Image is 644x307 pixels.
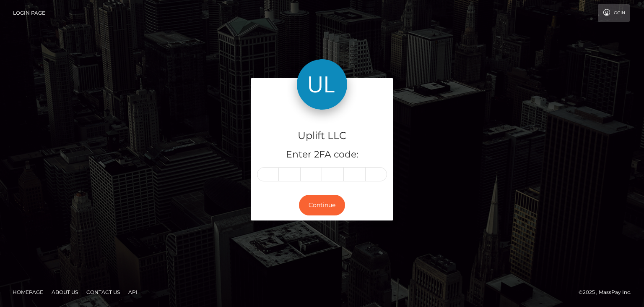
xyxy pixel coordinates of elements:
[48,286,81,299] a: About Us
[257,129,387,143] h4: Uplift LLC
[598,4,630,22] a: Login
[299,195,345,215] button: Continue
[9,286,47,299] a: Homepage
[257,148,387,161] h5: Enter 2FA code:
[297,59,347,110] img: Uplift LLC
[579,288,638,297] div: © 2025 , MassPay Inc.
[125,286,141,299] a: API
[13,4,45,22] a: Login Page
[83,286,123,299] a: Contact Us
